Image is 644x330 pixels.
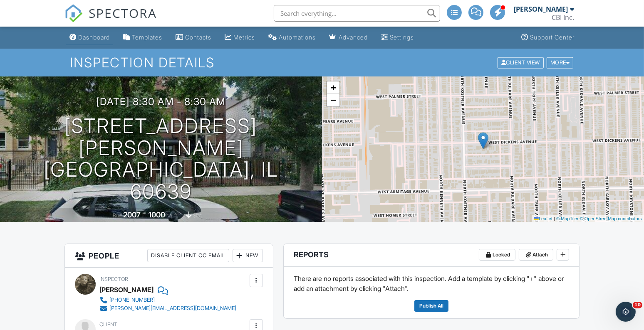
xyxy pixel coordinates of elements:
[616,302,636,322] iframe: Intercom live chat
[556,216,579,221] a: © MapTiler
[66,30,113,45] a: Dashboard
[274,5,440,22] input: Search everything...
[149,210,166,219] div: 1000
[185,34,211,41] div: Contacts
[147,249,229,262] div: Disable Client CC Email
[109,305,236,312] div: [PERSON_NAME][EMAIL_ADDRESS][DOMAIN_NAME]
[99,321,117,328] span: Client
[124,210,141,219] div: 2007
[518,30,578,45] a: Support Center
[109,297,155,303] div: [PHONE_NUMBER]
[99,296,236,304] a: [PHONE_NUMBER]
[193,212,203,219] span: slab
[65,244,273,268] h3: People
[172,30,215,45] a: Contacts
[534,216,552,221] a: Leaflet
[99,304,236,313] a: [PERSON_NAME][EMAIL_ADDRESS][DOMAIN_NAME]
[327,94,339,106] a: Zoom out
[221,30,258,45] a: Metrics
[378,30,417,45] a: Settings
[554,216,555,221] span: |
[70,55,575,70] h1: Inspection Details
[331,82,336,93] span: +
[97,96,226,107] h3: [DATE] 8:30 am - 8:30 am
[78,34,110,41] div: Dashboard
[120,30,166,45] a: Templates
[390,34,414,41] div: Settings
[633,302,642,308] span: 10
[99,276,128,282] span: Inspector
[64,11,157,29] a: SPECTORA
[514,5,568,13] div: [PERSON_NAME]
[327,81,339,94] a: Zoom in
[547,57,574,68] div: More
[498,57,544,68] div: Client View
[99,283,154,296] div: [PERSON_NAME]
[339,34,368,41] div: Advanced
[580,216,642,221] a: © OpenStreetMap contributors
[113,212,122,219] span: Built
[497,59,546,65] a: Client View
[265,30,319,45] a: Automations (Advanced)
[233,249,263,262] div: New
[478,132,488,149] img: Marker
[233,34,255,41] div: Metrics
[13,115,309,203] h1: [STREET_ADDRESS][PERSON_NAME] [GEOGRAPHIC_DATA], IL 60639
[132,34,162,41] div: Templates
[167,212,178,219] span: sq. ft.
[279,34,316,41] div: Automations
[89,4,157,22] span: SPECTORA
[64,4,83,22] img: The Best Home Inspection Software - Spectora
[326,30,371,45] a: Advanced
[552,13,574,22] div: CBI Inc.
[530,34,575,41] div: Support Center
[331,95,336,105] span: −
